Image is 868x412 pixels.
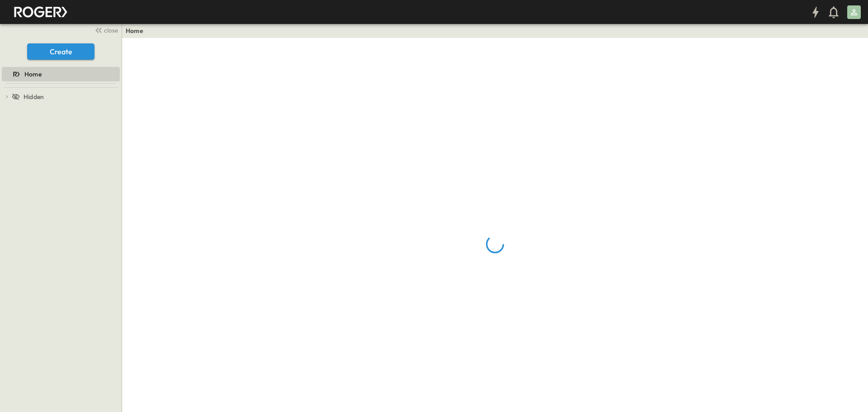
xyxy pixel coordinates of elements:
[27,43,94,60] button: Create
[24,70,42,79] span: Home
[24,92,44,101] span: Hidden
[2,68,118,81] a: Home
[126,26,143,35] a: Home
[126,26,149,35] nav: breadcrumbs
[91,24,120,36] button: close
[104,26,118,35] span: close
